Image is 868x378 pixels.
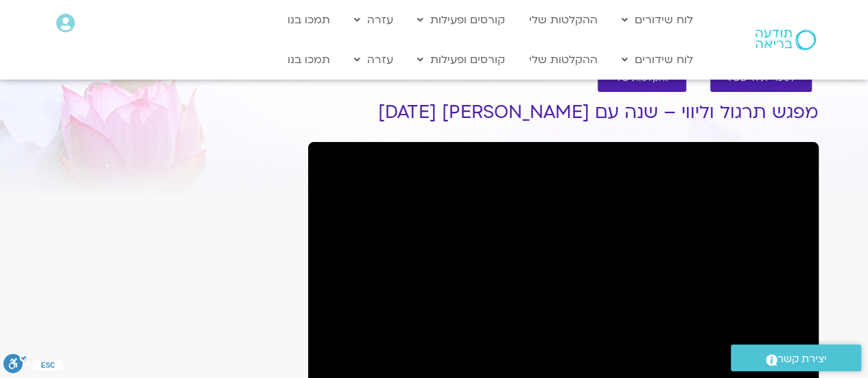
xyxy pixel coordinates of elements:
h1: מפגש תרגול וליווי – שנה עם [PERSON_NAME] [DATE] [308,102,819,123]
a: ההקלטות שלי [522,7,605,33]
a: לוח שידורים [615,7,700,33]
a: עזרה [347,7,400,33]
span: לספריית ה-VOD [727,73,795,84]
a: תמכו בנו [281,47,337,73]
span: יצירת קשר [777,350,827,368]
a: קורסים ופעילות [410,7,512,33]
a: לוח שידורים [615,47,700,73]
span: להקלטות שלי [614,73,670,84]
a: קורסים ופעילות [410,47,512,73]
a: תמכו בנו [281,7,337,33]
a: עזרה [347,47,400,73]
a: יצירת קשר [731,344,861,371]
img: תודעה בריאה [755,29,816,50]
a: ההקלטות שלי [522,47,605,73]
